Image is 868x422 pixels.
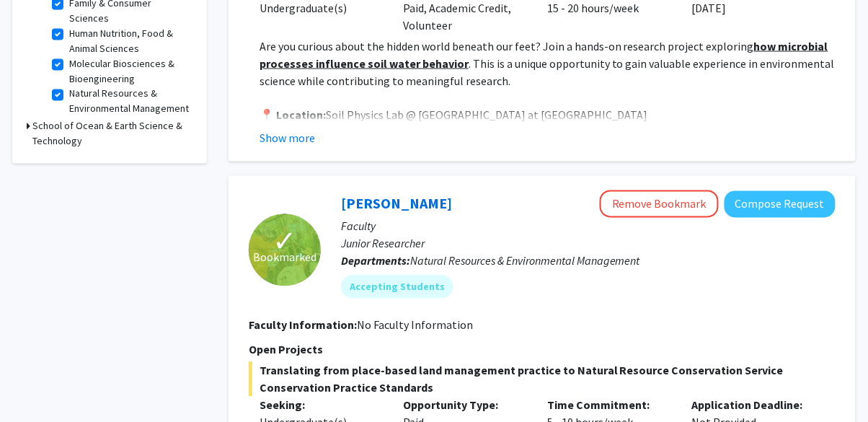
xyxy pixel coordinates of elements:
button: Compose Request to Linden Schneider [725,191,836,218]
span: No Faculty Information [357,318,473,333]
p: Time Commitment: [548,397,670,414]
label: Natural Resources & Environmental Management [69,87,189,117]
a: [PERSON_NAME] [341,195,452,213]
span: Bookmarked [253,249,316,266]
p: Junior Researcher [341,235,836,252]
b: Faculty Information: [249,318,357,333]
span: Natural Resources & Environmental Management [410,254,640,268]
p: Application Deadline: [691,397,814,414]
h3: School of Ocean & Earth Science & Technology [32,119,192,149]
p: Faculty [341,218,836,235]
p: Are you curious about the hidden world beneath our feet? Join a hands-on research project explori... [260,38,836,89]
span: Translating from place-based land management practice to Natural Resource Conservation Service Co... [249,362,836,397]
strong: 📍 Location: [260,108,326,123]
b: Departments: [341,254,410,268]
iframe: Chat [11,357,61,411]
p: Opportunity Type: [404,397,526,414]
span: ✓ [273,234,297,249]
p: Open Projects [249,341,836,359]
p: Seeking: [260,397,382,414]
mat-chip: Accepting Students [341,276,453,299]
button: Show more [260,130,315,147]
label: Plant and Environmental Protection Sciences [69,117,189,147]
label: Human Nutrition, Food & Animal Sciences [69,26,189,56]
button: Remove Bookmark [600,190,719,218]
label: Molecular Biosciences & Bioengineering [69,56,189,87]
p: Soil Physics Lab @ [GEOGRAPHIC_DATA] at [GEOGRAPHIC_DATA] [260,107,836,124]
